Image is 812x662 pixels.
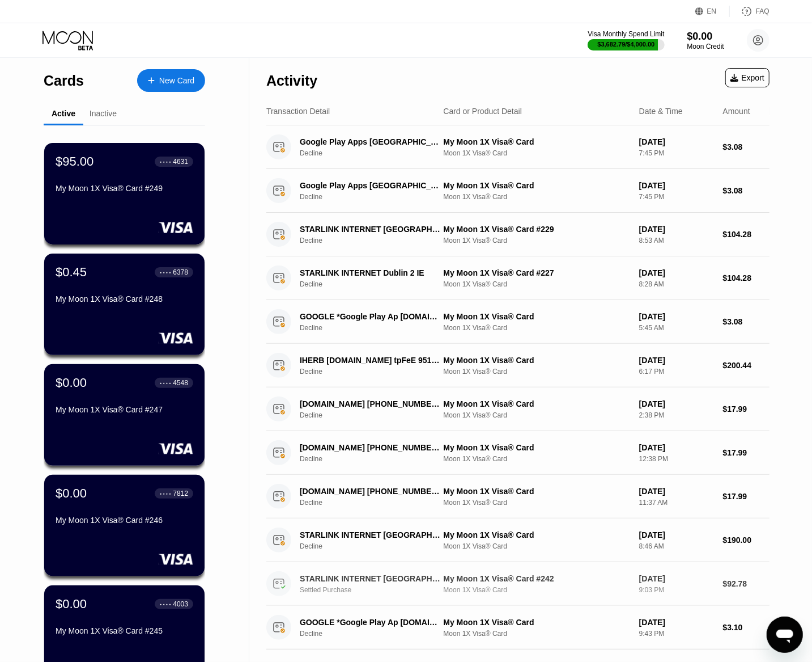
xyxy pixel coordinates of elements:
div: Decline [300,324,451,332]
div: 4631 [173,158,188,166]
div: $95.00● ● ● ●4631My Moon 1X Visa® Card #249 [44,143,205,244]
div: ● ● ● ● [160,271,171,274]
div: 12:38 PM [639,455,714,463]
div: $0.45● ● ● ●6378My Moon 1X Visa® Card #248 [44,254,205,355]
div: My Moon 1X Visa® Card #242 [443,574,630,583]
div: Moon 1X Visa® Card [443,411,630,419]
div: My Moon 1X Visa® Card #248 [56,294,193,303]
div: Inactive [90,109,117,118]
div: $0.45 [56,265,87,280]
div: Activity [266,73,317,89]
div: $95.00 [56,154,93,169]
div: $17.99 [723,448,770,457]
div: 7:45 PM [639,149,714,157]
div: STARLINK INTERNET [GEOGRAPHIC_DATA] IESettled PurchaseMy Moon 1X Visa® Card #242Moon 1X Visa® Car... [266,562,770,606]
div: Moon 1X Visa® Card [443,149,630,157]
div: [DATE] [639,443,714,452]
div: [DATE] [639,356,714,365]
div: STARLINK INTERNET Dublin 2 IEDeclineMy Moon 1X Visa® Card #227Moon 1X Visa® Card[DATE]8:28 AM$104.28 [266,256,770,300]
div: Transaction Detail [266,107,330,116]
div: My Moon 1X Visa® Card [443,356,630,365]
div: $0.00Moon Credit [687,31,724,50]
div: STARLINK INTERNET Dublin 2 IE [300,268,440,277]
div: New Card [137,69,205,92]
div: IHERB [DOMAIN_NAME] tpFeE 951-6163600 USDeclineMy Moon 1X Visa® CardMoon 1X Visa® Card[DATE]6:17 ... [266,344,770,387]
div: Visa Monthly Spend Limit$3,682.79/$4,000.00 [588,30,664,50]
div: $3.08 [723,317,770,326]
div: FAQ [730,6,770,17]
div: STARLINK INTERNET [GEOGRAPHIC_DATA] IEDeclineMy Moon 1X Visa® CardMoon 1X Visa® Card[DATE]8:46 AM... [266,518,770,562]
div: FAQ [756,7,770,15]
div: $0.00● ● ● ●4548My Moon 1X Visa® Card #247 [44,364,205,466]
div: [DATE] [639,530,714,539]
div: [DATE] [639,181,714,190]
div: Amount [723,107,750,116]
iframe: Кнопка запуска окна обмена сообщениями [767,617,803,653]
div: $3.08 [723,142,770,151]
div: Google Play Apps [GEOGRAPHIC_DATA] [GEOGRAPHIC_DATA] [300,181,440,190]
div: Export [730,73,764,82]
div: $3,682.79 / $4,000.00 [598,41,655,48]
div: $0.00 [56,486,87,501]
div: 11:37 AM [639,499,714,507]
div: [DATE] [639,618,714,627]
div: My Moon 1X Visa® Card #246 [56,516,193,525]
div: $0.00● ● ● ●7812My Moon 1X Visa® Card #246 [44,475,205,576]
div: Moon 1X Visa® Card [443,193,630,201]
div: $3.10 [723,623,770,632]
div: 5:45 AM [639,324,714,332]
div: GOOGLE *Google Play Ap [DOMAIN_NAME][URL]DeclineMy Moon 1X Visa® CardMoon 1X Visa® Card[DATE]5:45... [266,300,770,344]
div: 9:03 PM [639,586,714,594]
div: EN [695,6,730,17]
div: Moon 1X Visa® Card [443,455,630,463]
div: Cards [44,73,84,89]
div: GOOGLE *Google Play Ap [DOMAIN_NAME][URL]DeclineMy Moon 1X Visa® CardMoon 1X Visa® Card[DATE]9:43... [266,606,770,650]
div: My Moon 1X Visa® Card #249 [56,184,193,193]
div: GOOGLE *Google Play Ap [DOMAIN_NAME][URL] [300,312,440,321]
div: My Moon 1X Visa® Card [443,137,630,146]
div: My Moon 1X Visa® Card #247 [56,405,193,414]
div: 6:17 PM [639,368,714,376]
div: Decline [300,411,451,419]
div: $0.00 [56,597,87,612]
div: STARLINK INTERNET [GEOGRAPHIC_DATA] IE [300,225,440,234]
div: STARLINK INTERNET [GEOGRAPHIC_DATA] IE [300,530,440,539]
div: [DOMAIN_NAME] [PHONE_NUMBER] HK [300,399,440,408]
div: $92.78 [723,579,770,588]
div: 8:28 AM [639,280,714,288]
div: Moon 1X Visa® Card [443,586,630,594]
div: Moon 1X Visa® Card [443,368,630,376]
div: Decline [300,542,451,550]
div: $0.00 [56,376,87,390]
div: [DATE] [639,487,714,496]
div: Active [52,109,75,118]
div: 6378 [173,268,188,276]
div: 2:38 PM [639,411,714,419]
div: Decline [300,237,451,244]
div: $200.44 [723,361,770,370]
div: Decline [300,499,451,507]
div: My Moon 1X Visa® Card #229 [443,225,630,234]
div: [DATE] [639,312,714,321]
div: My Moon 1X Visa® Card [443,312,630,321]
div: GOOGLE *Google Play Ap [DOMAIN_NAME][URL] [300,618,440,627]
div: STARLINK INTERNET [GEOGRAPHIC_DATA] IE [300,574,440,583]
div: $104.28 [723,230,770,239]
div: My Moon 1X Visa® Card #227 [443,268,630,277]
div: 8:53 AM [639,237,714,244]
div: [DATE] [639,225,714,234]
div: Decline [300,455,451,463]
div: [DOMAIN_NAME] [PHONE_NUMBER] HKDeclineMy Moon 1X Visa® CardMoon 1X Visa® Card[DATE]2:38 PM$17.99 [266,387,770,431]
div: Decline [300,193,451,201]
div: Moon 1X Visa® Card [443,280,630,288]
div: $17.99 [723,492,770,501]
div: [DOMAIN_NAME] [PHONE_NUMBER] HK [300,487,440,496]
div: Settled Purchase [300,586,451,594]
div: [DATE] [639,137,714,146]
div: [DATE] [639,268,714,277]
div: Google Play Apps [GEOGRAPHIC_DATA] [GEOGRAPHIC_DATA]DeclineMy Moon 1X Visa® CardMoon 1X Visa® Car... [266,169,770,213]
div: 7812 [173,490,188,497]
div: $190.00 [723,535,770,545]
div: My Moon 1X Visa® Card [443,618,630,627]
